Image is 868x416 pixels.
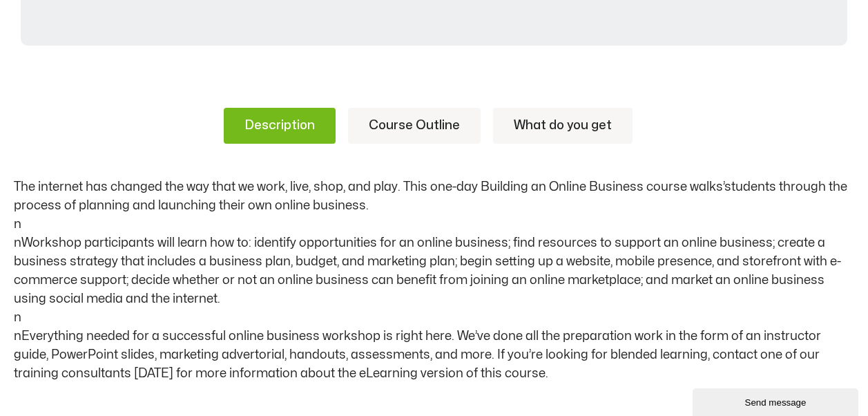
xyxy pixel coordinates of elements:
[14,178,854,383] p: The internet has changed the way that we work, live, shop, and play. This one-day Building an Onl...
[348,108,481,144] a: Course Outline
[693,386,861,416] iframe: chat widget
[224,108,336,144] a: Description
[493,108,633,144] a: What do you get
